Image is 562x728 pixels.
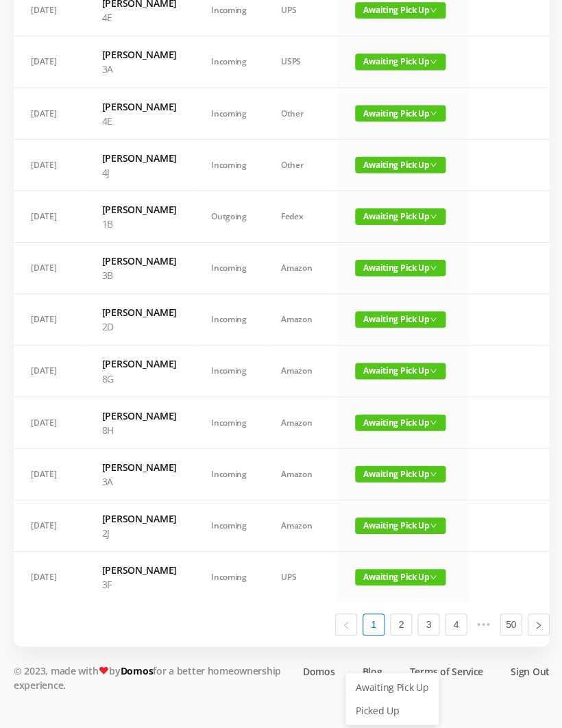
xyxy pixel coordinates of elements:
[14,88,84,139] td: [DATE]
[193,293,263,345] td: Incoming
[263,448,337,499] td: Amazon
[120,662,153,675] a: Domos
[354,208,445,224] span: Awaiting Pick Up
[14,662,288,690] p: © 2023, made with by for a better homeownership experience.
[101,165,176,179] p: 4J
[101,422,176,436] p: 8H
[429,367,436,374] i: icon: down
[14,448,84,499] td: [DATE]
[14,550,84,601] td: [DATE]
[263,36,337,88] td: USPS
[389,612,411,634] li: 2
[101,202,176,216] h6: [PERSON_NAME]
[14,139,84,191] td: [DATE]
[193,499,263,550] td: Incoming
[14,242,84,293] td: [DATE]
[472,612,493,634] li: Next 5 Pages
[429,161,436,168] i: icon: down
[101,216,176,230] p: 1B
[101,99,176,113] h6: [PERSON_NAME]
[263,139,337,191] td: Other
[363,613,383,633] a: 1
[193,36,263,88] td: Incoming
[341,620,350,628] i: icon: left
[263,345,337,396] td: Amazon
[193,396,263,448] td: Incoming
[101,370,176,385] p: 8G
[263,191,337,242] td: Fedex
[101,253,176,267] h6: [PERSON_NAME]
[472,612,493,634] span: •••
[354,413,445,430] span: Awaiting Pick Up
[429,213,436,219] i: icon: down
[14,36,84,88] td: [DATE]
[263,550,337,601] td: UPS
[354,2,445,19] span: Awaiting Pick Up
[193,139,263,191] td: Incoming
[429,521,436,528] i: icon: down
[499,612,521,634] li: 50
[302,662,334,677] a: Domos
[101,150,176,165] h6: [PERSON_NAME]
[408,662,482,677] a: Terms of Service
[101,524,176,539] p: 2J
[354,53,445,70] span: Awaiting Pick Up
[101,510,176,524] h6: [PERSON_NAME]
[14,396,84,448] td: [DATE]
[429,418,436,425] i: icon: down
[101,113,176,128] p: 4E
[354,465,445,481] span: Awaiting Pick Up
[354,516,445,533] span: Awaiting Pick Up
[193,550,263,601] td: Incoming
[429,315,436,322] i: icon: down
[14,191,84,242] td: [DATE]
[347,698,436,720] a: Picked Up
[390,613,411,633] a: 2
[193,242,263,293] td: Incoming
[354,105,445,121] span: Awaiting Pick Up
[429,7,436,14] i: icon: down
[101,267,176,282] p: 3B
[417,613,438,633] a: 3
[101,407,176,422] h6: [PERSON_NAME]
[444,612,466,634] li: 4
[193,448,263,499] td: Incoming
[347,675,436,696] a: Awaiting Pick Up
[429,572,436,579] i: icon: down
[263,499,337,550] td: Amazon
[361,662,381,677] a: Blog
[445,613,465,633] a: 4
[354,156,445,173] span: Awaiting Pick Up
[101,62,176,76] p: 3A
[101,47,176,62] h6: [PERSON_NAME]
[14,499,84,550] td: [DATE]
[263,242,337,293] td: Amazon
[362,612,384,634] li: 1
[334,612,356,634] li: Previous Page
[354,311,445,327] span: Awaiting Pick Up
[533,620,541,628] i: icon: right
[263,293,337,345] td: Amazon
[14,345,84,396] td: [DATE]
[193,345,263,396] td: Incoming
[101,576,176,590] p: 3F
[101,561,176,576] h6: [PERSON_NAME]
[354,568,445,584] span: Awaiting Pick Up
[429,58,436,65] i: icon: down
[101,10,176,25] p: 4E
[429,264,436,271] i: icon: down
[354,259,445,276] span: Awaiting Pick Up
[263,88,337,139] td: Other
[500,613,520,633] a: 50
[429,470,436,476] i: icon: down
[193,191,263,242] td: Outgoing
[101,473,176,487] p: 3A
[263,396,337,448] td: Amazon
[526,612,548,634] li: Next Page
[101,356,176,370] h6: [PERSON_NAME]
[101,319,176,333] p: 2D
[354,362,445,378] span: Awaiting Pick Up
[429,110,436,117] i: icon: down
[193,88,263,139] td: Incoming
[509,662,548,677] a: Sign Out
